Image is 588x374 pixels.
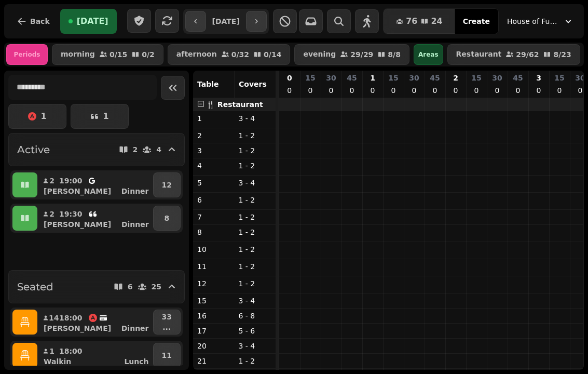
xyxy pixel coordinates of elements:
p: 25 [152,283,161,290]
p: Lunch [124,356,148,367]
p: 1 - 2 [239,278,272,289]
span: House of Fu Manchester [507,16,559,26]
p: Dinner [121,323,149,333]
p: 1 - 2 [239,145,272,156]
p: 0 [472,85,481,96]
p: 15 [197,296,230,306]
p: 11 [197,261,230,272]
button: 118:00WalkinLunch [39,343,151,368]
p: 1 - 2 [239,227,272,237]
p: 0 [389,85,398,96]
p: 0 [287,73,292,83]
button: 1 [71,104,129,129]
div: Periods [6,44,48,65]
p: 1 - 2 [239,130,272,141]
button: 8 [153,249,181,274]
button: 219:30[PERSON_NAME]Dinner [39,249,151,274]
p: [PERSON_NAME] [44,186,111,196]
p: 0 [327,85,335,96]
p: 2 [197,130,230,141]
p: 1 - 2 [239,195,272,205]
p: 14 [49,313,55,323]
p: [PERSON_NAME] [44,263,111,273]
p: Restaurant [456,50,502,59]
button: Back [8,9,58,34]
p: 45 [430,73,440,83]
p: 8 [164,257,169,267]
p: 10 [197,244,230,255]
p: 2 [133,146,138,153]
p: 0 / 14 [264,51,281,58]
button: morning0/150/2 [52,44,163,65]
p: 29 / 29 [350,51,373,58]
p: 30 [409,73,419,83]
p: 0 [285,85,294,96]
p: morning [61,50,95,59]
p: 0 [348,85,356,96]
p: 4 [156,146,161,153]
span: Back [30,18,50,25]
button: Create [455,9,498,34]
p: 0 [535,85,543,96]
p: 19:00 [59,176,83,186]
p: 2 [49,176,55,186]
h2: Seated [17,279,53,294]
p: afternoon [176,50,217,59]
p: 17 [197,326,230,336]
p: 2 [453,73,458,83]
p: 3 [197,145,230,156]
button: evening29/298/8 [294,44,409,65]
p: 19:30 [59,252,83,263]
p: 45 [513,73,523,83]
p: 18:00 [59,346,83,356]
p: 0 [514,85,522,96]
p: 1 [49,346,55,356]
button: Seated625 [8,270,185,303]
button: 219:30[PERSON_NAME]Dinner [39,206,151,231]
p: 1 - 2 [239,161,272,171]
p: 6 [197,195,230,205]
p: 0 [431,85,439,96]
p: 16 [197,311,230,321]
span: [DATE] [77,17,108,25]
p: 12 [162,180,172,190]
button: afternoon0/320/14 [168,44,291,65]
p: 45 [347,73,357,83]
p: 30 [575,73,585,83]
button: 11 [153,343,181,368]
p: 18:00 [59,313,83,323]
button: 12 [153,172,181,197]
p: 0 [555,85,564,96]
p: 3 - 4 [239,113,272,124]
p: 3 - 4 [239,178,272,188]
p: ... [162,322,172,332]
p: 0 [576,85,584,96]
p: 11 [162,350,172,360]
p: 1 [103,112,108,121]
p: 15 [305,73,315,83]
p: 1 [197,113,230,124]
button: 33... [153,310,181,335]
p: 20 [197,341,230,351]
button: 8 [153,206,181,231]
p: 8 [197,227,230,237]
p: 19:30 [59,209,83,219]
p: [PERSON_NAME] [44,219,111,230]
span: Covers [239,80,267,88]
span: 🍴 Restaurant [206,100,263,109]
span: Create [463,18,490,25]
button: [DATE] [60,9,117,34]
p: 6 - 8 [239,311,272,321]
button: 7624 [384,9,455,34]
div: Areas [414,44,443,65]
span: Table [197,80,219,88]
p: 4 [197,161,230,171]
button: House of Fu Manchester [501,12,580,31]
p: 0 [493,85,501,96]
p: 15 [471,73,481,83]
p: 15 [388,73,398,83]
p: 33 [162,312,172,322]
p: 30 [492,73,502,83]
p: 0 / 32 [231,51,249,58]
p: 5 - 6 [239,326,272,336]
